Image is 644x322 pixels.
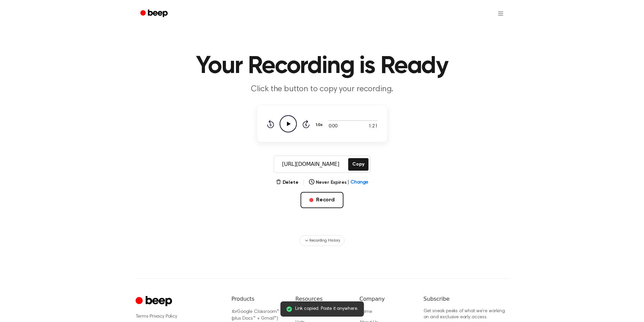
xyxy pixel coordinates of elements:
[232,295,285,303] h6: Products
[136,314,148,319] a: Terms
[136,295,174,308] a: Cruip
[295,305,358,313] span: Link copied. Paste it anywhere.
[424,308,509,320] p: Get sneak peeks of what we’re working on and exclusive early access.
[232,309,280,321] a: forGoogle Classroom™ (plus Docs™ + Gmail™)
[493,5,509,22] button: Open menu
[309,238,340,244] span: Recording History
[309,179,368,186] button: Never Expires|Change
[368,123,377,130] span: 1:21
[329,123,337,130] span: 0:00
[359,309,372,314] a: Home
[276,179,299,186] button: Delete
[295,295,349,303] h6: Resources
[359,295,412,303] h6: Company
[300,235,344,246] button: Recording History
[348,179,349,186] span: |
[149,54,495,78] h1: Your Recording is Ready
[136,7,174,20] a: Beep
[303,178,305,187] span: |
[424,295,509,303] h6: Subscribe
[301,192,343,208] button: Record
[348,158,368,171] button: Copy
[150,314,177,319] a: Privacy Policy
[136,313,221,320] div: ·
[192,84,452,95] p: Click the button to copy your recording.
[315,119,325,131] button: 1.0x
[351,179,368,186] span: Change
[232,309,237,314] i: for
